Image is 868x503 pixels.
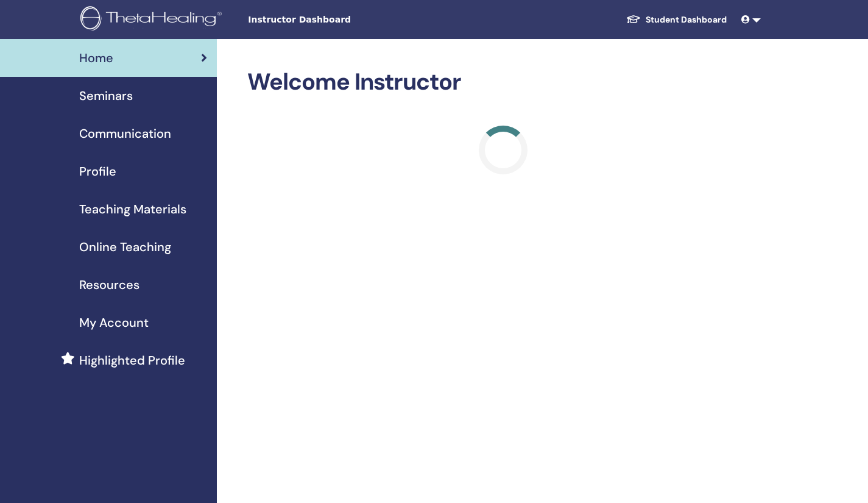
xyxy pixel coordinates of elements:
h2: Welcome Instructor [247,68,758,96]
span: Home [79,49,113,67]
span: Teaching Materials [79,200,186,218]
img: logo.png [80,6,226,34]
span: Communication [79,124,171,143]
span: Online Teaching [79,238,171,256]
span: Resources [79,276,139,294]
span: Highlighted Profile [79,351,185,369]
span: My Account [79,313,149,332]
a: Student Dashboard [616,9,736,31]
span: Profile [79,162,116,180]
span: Instructor Dashboard [248,13,431,26]
img: graduation-cap-white.svg [626,14,641,24]
span: Seminars [79,87,133,105]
